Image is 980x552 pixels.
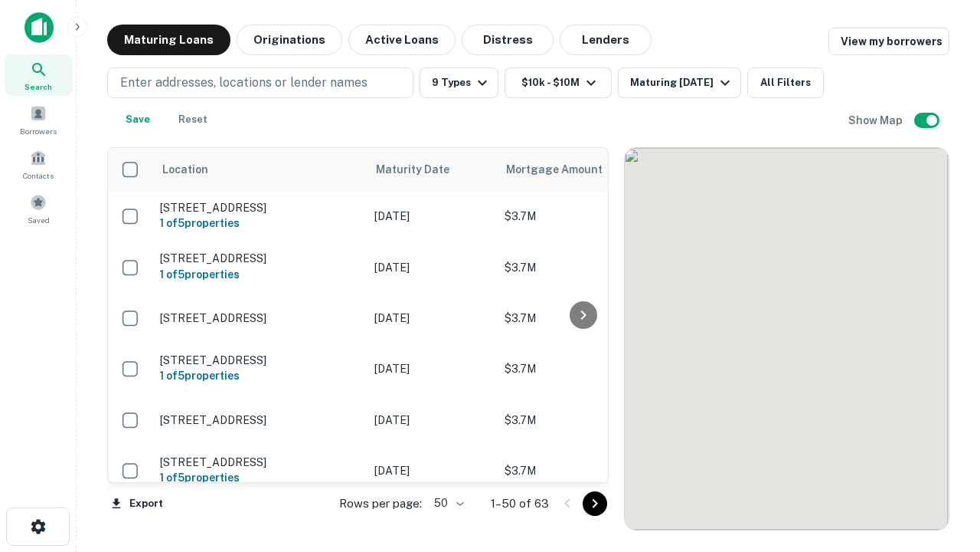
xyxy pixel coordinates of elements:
button: Active Loans [348,25,456,55]
button: Lenders [560,25,652,55]
span: Borrowers [20,125,57,137]
p: [DATE] [374,412,489,429]
p: [STREET_ADDRESS] [160,455,359,469]
p: $3.7M [505,259,658,276]
div: 50 [428,492,466,514]
span: Maturity Date [376,160,469,179]
a: Borrowers [5,99,72,140]
button: Export [107,492,167,515]
p: [DATE] [374,462,489,479]
button: $10k - $10M [505,67,612,98]
button: Go to next page [583,491,607,516]
button: Save your search to get updates of matches that match your search criteria. [113,104,162,135]
p: [STREET_ADDRESS] [160,353,359,367]
button: Distress [462,25,554,55]
span: Saved [28,214,50,226]
p: [DATE] [374,208,489,225]
button: Reset [168,104,217,135]
button: All Filters [747,67,824,98]
p: $3.7M [505,360,658,377]
button: 9 Types [420,67,498,98]
div: 0 0 [625,148,949,530]
p: 1–50 of 63 [491,495,549,513]
p: $3.7M [505,310,658,327]
p: [STREET_ADDRESS] [160,201,359,215]
a: Search [5,54,72,96]
span: Search [24,80,52,93]
span: Mortgage Amount [506,160,622,179]
img: capitalize-icon.png [24,12,54,43]
p: $3.7M [505,462,658,479]
a: Saved [5,188,72,229]
div: Maturing [DATE] [630,74,734,92]
p: $3.7M [505,412,658,429]
p: Rows per page: [339,495,422,513]
p: [DATE] [374,310,489,327]
h6: 1 of 5 properties [160,469,359,486]
h6: Show Map [848,112,905,129]
p: [STREET_ADDRESS] [160,413,359,427]
button: Enter addresses, locations or lender names [107,67,413,98]
h6: 1 of 5 properties [160,266,359,283]
p: $3.7M [505,208,658,225]
span: Contacts [23,169,54,182]
p: [DATE] [374,360,489,377]
a: View my borrowers [828,28,949,55]
h6: 1 of 5 properties [160,367,359,384]
th: Location [152,148,367,191]
button: Maturing [DATE] [618,67,741,98]
th: Mortgage Amount [497,148,665,191]
p: [STREET_ADDRESS] [160,251,359,265]
th: Maturity Date [367,148,497,191]
button: Maturing Loans [107,25,230,55]
h6: 1 of 5 properties [160,215,359,232]
button: Originations [237,25,342,55]
iframe: Chat Widget [903,380,980,454]
p: Enter addresses, locations or lender names [120,74,367,92]
a: Contacts [5,143,72,185]
p: [STREET_ADDRESS] [160,311,359,325]
p: [DATE] [374,259,489,276]
span: Location [162,160,208,179]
